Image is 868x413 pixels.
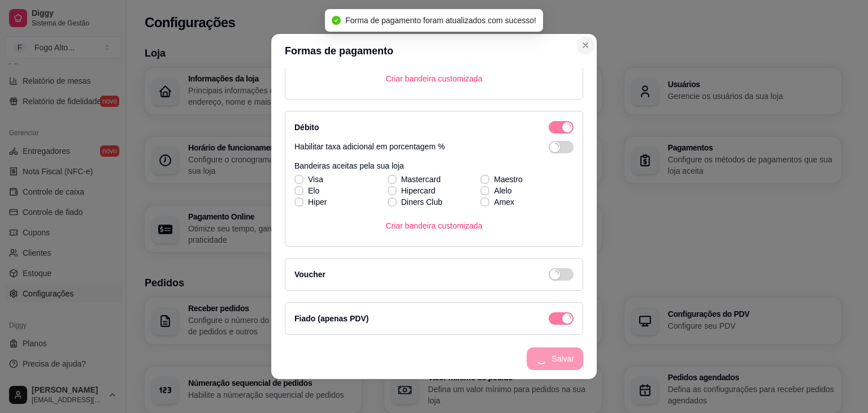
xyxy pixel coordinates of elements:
p: Habilitar taxa adicional em porcentagem % [294,141,445,153]
span: Elo [308,185,319,196]
p: Bandeiras aceitas pela sua loja [294,160,574,171]
span: Forma de pagamento foram atualizados com sucesso! [345,16,536,25]
span: loading [563,315,571,322]
button: Criar bandeira customizada [376,214,491,237]
span: Visa [308,174,323,185]
span: Mastercard [401,174,441,185]
button: Criar bandeira customizada [376,67,491,90]
span: loading [551,270,559,278]
label: Débito [294,123,319,132]
span: Hiper [308,196,327,208]
span: Diners Club [401,196,442,208]
button: Close [576,36,594,54]
span: Alelo [494,185,511,196]
span: check-circle [332,16,341,25]
span: loading [563,123,571,131]
header: Formas de pagamento [271,34,597,68]
label: Voucher [294,270,325,279]
label: Fiado (apenas PDV) [294,314,368,323]
span: Hipercard [401,185,436,196]
span: loading [551,143,559,151]
span: Amex [494,196,514,208]
span: Maestro [494,174,523,185]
